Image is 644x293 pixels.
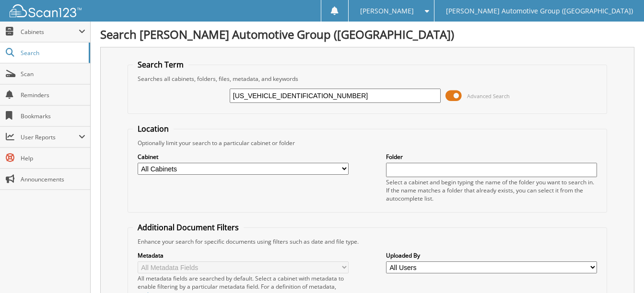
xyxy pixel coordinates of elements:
legend: Search Term [133,59,188,70]
iframe: Chat Widget [596,247,644,293]
label: Cabinet [138,153,349,161]
span: Scan [21,70,85,78]
div: Searches all cabinets, folders, files, metadata, and keywords [133,75,602,83]
span: Help [21,154,85,162]
div: Optionally limit your search to a particular cabinet or folder [133,139,602,147]
span: [PERSON_NAME] [360,8,414,14]
span: Advanced Search [467,92,510,100]
label: Metadata [138,251,349,259]
h1: Search [PERSON_NAME] Automotive Group ([GEOGRAPHIC_DATA]) [100,26,634,42]
span: Bookmarks [21,112,85,120]
div: Enhance your search for specific documents using filters such as date and file type. [133,237,602,246]
img: scan123-logo-white.svg [10,4,82,17]
span: User Reports [21,133,79,141]
legend: Additional Document Filters [133,222,244,233]
span: Reminders [21,91,85,99]
span: [PERSON_NAME] Automotive Group ([GEOGRAPHIC_DATA]) [446,8,633,14]
span: Cabinets [21,28,79,36]
span: Announcements [21,175,85,183]
label: Folder [386,153,597,161]
div: Select a cabinet and begin typing the name of the folder you want to search in. If the name match... [386,178,597,203]
legend: Location [133,124,174,134]
label: Uploaded By [386,251,597,259]
span: Search [21,49,84,57]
